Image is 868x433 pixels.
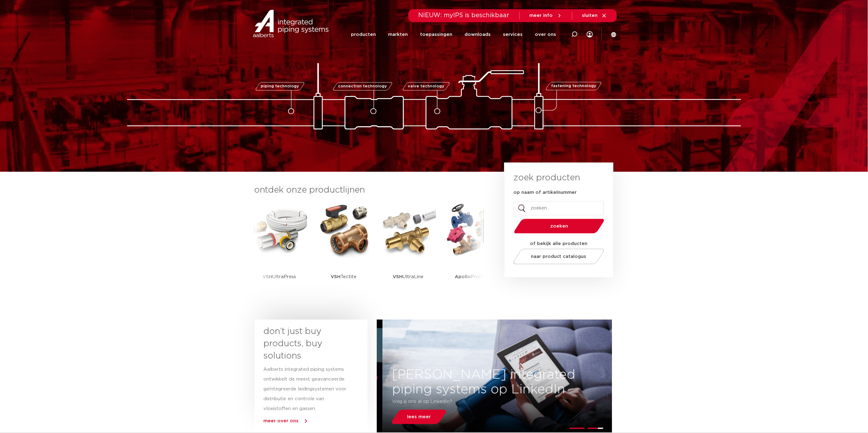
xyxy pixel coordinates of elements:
[383,367,618,397] h3: [PERSON_NAME] integrated piping systems op LinkedIn
[255,184,484,196] h3: ontdek onze productlijnen
[535,23,556,46] a: over ons
[514,201,604,215] input: zoeken
[582,13,607,18] a: sluiten
[331,258,357,296] p: Tectite
[514,172,580,184] h3: zoek producten
[531,254,586,259] span: naar product catalogus
[393,274,403,279] strong: VSH
[514,190,577,196] label: op naam of artikelnummer
[512,249,606,264] a: naar product catalogus
[465,23,491,46] a: downloads
[530,13,553,18] span: meer info
[252,202,307,296] a: VSHUltraPress
[512,218,607,234] button: zoeken
[388,23,408,46] a: markten
[351,23,556,46] nav: Menu
[418,12,510,18] span: NIEUW: myIPS is beschikbaar
[582,13,598,18] span: sluiten
[407,415,431,419] span: lees meer
[530,13,562,18] a: meer info
[455,258,491,296] p: ProFlow
[569,428,585,429] li: Page dot 1
[264,365,347,414] p: Aalberts integrated piping systems ontwikkelt de meest geavanceerde geïntegreerde leidingsystemen...
[393,258,424,296] p: UltraLine
[408,84,445,88] span: valve technology
[420,23,452,46] a: toepassingen
[331,274,341,279] strong: VSH
[587,428,604,429] li: Page dot 2
[264,325,347,362] h3: don’t just buy products, buy solutions
[390,410,448,424] a: lees meer
[551,84,596,88] span: fastening technology
[264,419,299,423] a: meer over ons
[351,23,376,46] a: producten
[316,202,372,296] a: VSHTectite
[587,22,593,47] div: my IPS
[455,274,471,279] strong: Apollo
[392,397,572,407] p: Volg jij ons al op LinkedIn?
[530,224,589,228] span: zoeken
[261,84,299,88] span: piping technology
[503,23,523,46] a: services
[263,258,296,296] p: UltraPress
[381,202,436,296] a: VSHUltraLine
[263,274,272,279] strong: VSH
[338,84,387,88] span: connection technology
[445,202,500,296] a: ApolloProFlow
[530,241,588,246] strong: of bekijk alle producten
